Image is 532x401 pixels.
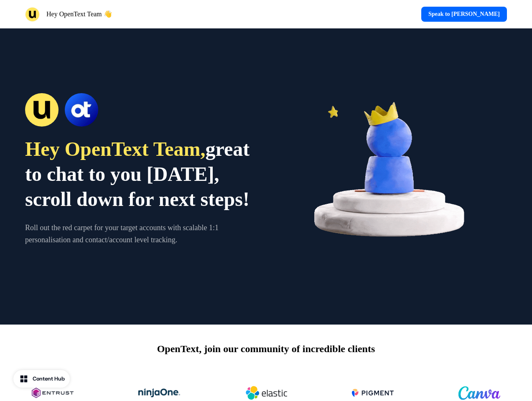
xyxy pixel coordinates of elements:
[25,138,206,160] span: Hey OpenText Team,
[421,7,507,22] a: Speak to [PERSON_NAME]
[13,370,70,388] button: Content Hub
[46,9,112,19] p: Hey OpenText Team 👋
[25,138,249,210] span: great to chat to you [DATE], scroll down for next steps!
[33,375,65,383] div: Content Hub
[157,341,375,356] p: OpenText, join our community of incredible clients
[25,223,219,244] span: Roll out the red carpet for your target accounts with scalable 1:1 personalisation and contact/ac...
